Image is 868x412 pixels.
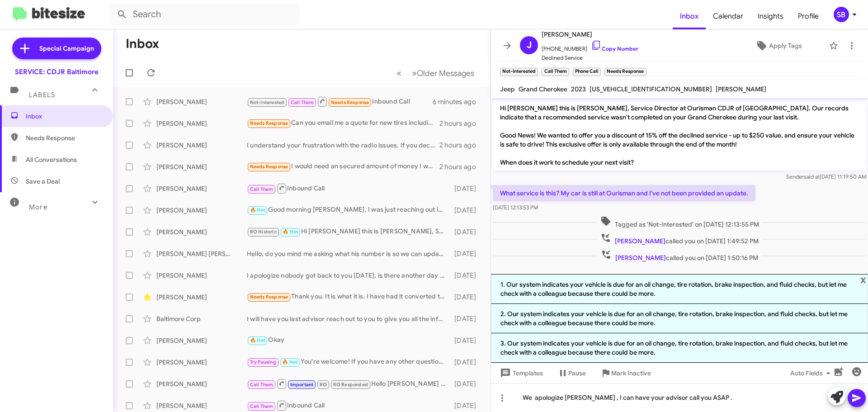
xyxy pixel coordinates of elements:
div: Hi [PERSON_NAME] this is [PERSON_NAME], Service Director at Ourisman CDJR of [GEOGRAPHIC_DATA]. J... [247,227,450,237]
span: » [412,67,417,79]
span: Older Messages [417,68,474,78]
span: RO [320,382,327,388]
span: said at [804,173,820,180]
li: 3. Our system indicates your vehicle is due for an oil change, tire rotation, brake inspection, a... [491,333,868,363]
span: Needs Response [250,164,288,170]
small: Needs Response [604,68,646,76]
span: Pause [568,365,586,381]
div: [PERSON_NAME] [156,358,247,367]
p: Hi [PERSON_NAME] this is [PERSON_NAME], Service Director at Ourisman CDJR of [GEOGRAPHIC_DATA]. O... [493,100,866,170]
div: Hello [PERSON_NAME] , I will have a advisor call you asap [247,378,450,389]
div: [DATE] [450,249,483,258]
span: 2023 [571,85,586,93]
div: Can you email me a quote for new tires including options available? [EMAIL_ADDRESS][DOMAIN_NAME] [247,118,439,128]
nav: Page navigation example [392,64,480,82]
div: [DATE] [450,379,483,388]
div: We apologize [PERSON_NAME] , I can have your advisor call you ASAP . [491,383,868,412]
span: called you on [DATE] 1:50:16 PM [597,249,762,262]
span: [DATE] 12:13:53 PM [493,204,538,211]
div: SERVICE: CDJR Baltimore [15,67,99,76]
div: Hello, do you mind me asking what his number is so we can update our records? [247,249,450,258]
a: Profile [791,3,826,29]
div: [DATE] [450,206,483,215]
span: Call Them [250,382,274,388]
div: [PERSON_NAME] [156,162,247,171]
div: Okay [247,335,450,346]
div: [DATE] [450,358,483,367]
div: 2 hours ago [439,162,483,171]
div: [DATE] [450,314,483,323]
span: Save a Deal [26,177,60,186]
span: Try Pausing [250,359,276,365]
span: x [860,274,866,285]
span: J [527,38,532,52]
div: [PERSON_NAME] [156,293,247,302]
small: Phone Call [573,68,601,76]
button: Previous [391,64,407,82]
div: [DATE] [450,293,483,302]
span: Important [290,382,314,388]
span: [PHONE_NUMBER] [542,40,638,53]
div: [PERSON_NAME] [156,401,247,410]
div: [PERSON_NAME] [156,119,247,128]
span: RO Responded [333,382,368,388]
span: RO Historic [250,229,277,235]
span: Special Campaign [39,44,94,53]
li: 1. Our system indicates your vehicle is due for an oil change, tire rotation, brake inspection, a... [491,274,868,304]
span: Tagged as 'Not-Interested' on [DATE] 12:13:55 PM [597,216,763,229]
span: called you on [DATE] 1:49:52 PM [597,232,762,246]
div: Inbound Call [247,96,433,107]
span: 🔥 Hot [250,337,265,343]
span: Templates [498,365,543,381]
button: Templates [491,365,550,381]
div: I apologize nobody got back to you [DATE], is there another day that would work for you? [247,271,450,280]
span: Insights [750,3,791,29]
button: Pause [550,365,593,381]
div: Inbound Call [247,183,450,194]
span: Call Them [291,99,314,105]
div: Good morning [PERSON_NAME], I was just reaching out incase you have not been sent the current oil... [247,205,450,215]
div: You're welcome! If you have any other questions or need further assistance, feel free to ask. Hav... [247,357,450,367]
span: 🔥 Hot [282,359,297,365]
span: Inbox [26,112,103,121]
h1: Inbox [126,37,159,51]
a: Inbox [673,3,706,29]
small: Call Them [542,68,569,76]
div: [DATE] [450,336,483,345]
div: I will have you last advisor reach out to you to give you all the information you need . [247,314,450,323]
div: Baltimore Corp [156,314,247,323]
span: [PERSON_NAME] [716,85,766,93]
span: Mark Inactive [611,365,651,381]
button: Auto Fields [783,365,841,381]
div: [PERSON_NAME] [156,184,247,193]
div: [DATE] [450,184,483,193]
span: Call Them [250,403,274,409]
div: [DATE] [450,271,483,280]
span: [PERSON_NAME] [615,254,666,262]
div: [PERSON_NAME] [156,97,247,106]
div: [PERSON_NAME] [156,271,247,280]
div: [PERSON_NAME] [156,141,247,150]
span: Not-Interested [250,99,285,105]
div: [PERSON_NAME] [156,336,247,345]
span: Labels [29,91,55,99]
div: 2 hours ago [439,141,483,150]
span: Apply Tags [769,38,802,54]
div: [PERSON_NAME] [PERSON_NAME] [156,249,247,258]
input: Search [109,4,299,25]
p: What service is this? My car is still at Ourisman and I've not been provided an update. [493,185,755,201]
span: Needs Response [250,120,288,126]
small: Not-Interested [500,68,538,76]
span: Auto Fields [790,365,834,381]
a: Copy Number [591,45,638,52]
span: 🔥 Hot [283,229,298,235]
div: 6 minutes ago [433,97,483,106]
div: I understand your frustration with the radio issues. If you decide to change your mind about serv... [247,141,439,150]
button: Next [406,64,480,82]
span: Sender [DATE] 11:19:50 AM [786,173,866,180]
span: Needs Response [331,99,369,105]
li: 2. Our system indicates your vehicle is due for an oil change, tire rotation, brake inspection, a... [491,304,868,333]
button: SB [826,7,858,22]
